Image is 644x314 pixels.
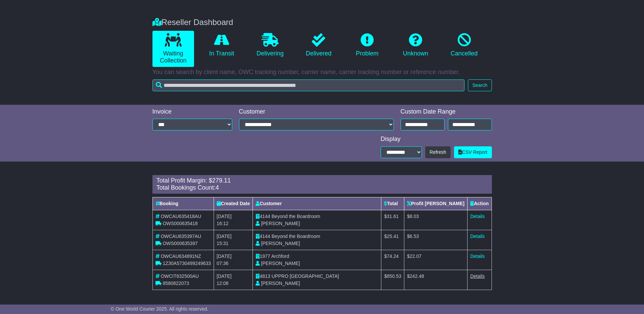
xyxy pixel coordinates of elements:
span: Archford [271,253,289,259]
span: OWCAU635397AU [161,234,201,239]
a: CSV Report [454,146,492,158]
span: [PERSON_NAME] [261,261,300,266]
a: Details [470,253,485,259]
span: 242.48 [410,273,424,279]
button: Refresh [425,146,451,158]
div: Customer [239,108,394,116]
div: Custom Date Range [401,108,492,116]
span: 74.24 [387,253,399,259]
th: Total [381,197,404,210]
span: 31.61 [387,214,399,219]
span: [PERSON_NAME] [261,221,300,226]
span: 25.41 [387,234,399,239]
span: UPPRO [GEOGRAPHIC_DATA] [271,273,339,279]
a: Details [470,234,485,239]
a: Delivering [249,31,291,60]
span: OWCAU635418AU [161,214,201,219]
div: Total Bookings Count: [157,184,488,192]
td: $ [404,250,468,270]
span: 8.03 [410,214,419,219]
a: Problem [346,31,388,60]
a: In Transit [201,31,242,60]
span: 4813 [260,273,270,279]
span: 4144 [260,234,270,239]
a: Details [470,273,485,279]
span: [DATE] [217,234,232,239]
th: Profit [PERSON_NAME] [404,197,468,210]
span: 15:31 [217,241,229,246]
span: 16:12 [217,221,229,226]
span: 12:08 [217,281,229,286]
td: $ [404,230,468,250]
a: Waiting Collection [152,31,194,67]
span: 1Z30A5730499249633 [163,261,211,266]
span: OWS000635397 [163,241,198,246]
td: $ [404,210,468,230]
span: [PERSON_NAME] [261,281,300,286]
a: Unknown [395,31,436,60]
span: 8580822073 [163,281,189,286]
th: Customer [253,197,381,210]
a: Cancelled [443,31,485,60]
td: $ [381,210,404,230]
span: OWS000635418 [163,221,198,226]
td: $ [404,270,468,290]
span: OWCIT632500AU [161,273,199,279]
span: 6.53 [410,234,419,239]
span: OWCAU634891NZ [161,253,201,259]
span: © One World Courier 2025. All rights reserved. [111,306,209,312]
span: 4 [216,184,219,191]
span: 07:36 [217,261,229,266]
span: 279.11 [212,177,231,184]
a: Delivered [298,31,339,60]
td: $ [381,250,404,270]
div: Reseller Dashboard [149,18,495,27]
span: [DATE] [217,214,232,219]
span: 850.53 [387,273,401,279]
span: [DATE] [217,253,232,259]
span: Beyond the Boardroom [271,214,320,219]
span: 22.07 [410,253,422,259]
span: [DATE] [217,273,232,279]
div: Invoice [152,108,232,116]
th: Created Date [214,197,253,210]
div: Display [381,136,492,143]
span: [PERSON_NAME] [261,241,300,246]
th: Booking [152,197,214,210]
span: 1977 [260,253,270,259]
td: $ [381,230,404,250]
th: Action [467,197,492,210]
td: $ [381,270,404,290]
span: Beyond the Boardroom [271,234,320,239]
span: 4144 [260,214,270,219]
div: Total Profit Margin: $ [157,177,488,185]
button: Search [468,79,492,91]
a: Details [470,214,485,219]
p: You can search by client name, OWC tracking number, carrier name, carrier tracking number or refe... [152,69,492,76]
